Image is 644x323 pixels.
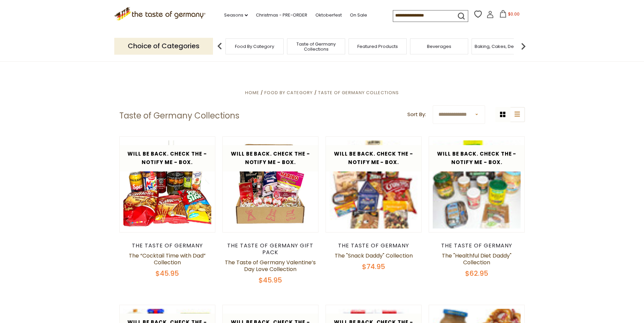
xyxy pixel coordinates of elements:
a: Baking, Cakes, Desserts [475,44,527,49]
img: The "Snack Daddy" Collection [326,137,422,232]
img: The “Cocktail Time with Dad” Collection [120,137,215,232]
a: Seasons [224,11,248,19]
img: previous arrow [213,39,226,53]
span: $74.95 [362,262,385,271]
a: Featured Products [357,44,398,49]
span: $45.95 [156,269,179,278]
a: The Taste of Germany Valentine’s Day Love Collection [225,259,316,273]
div: The Taste of Germany [326,242,422,249]
a: The "Snack Daddy" Collection [335,252,413,260]
a: Oktoberfest [315,11,342,19]
a: The “Cocktail Time with Dad” Collection [129,252,206,266]
a: Food By Category [235,44,274,49]
img: The Taste of Germany Valentine’s Day Love Collection [223,137,318,232]
span: $45.95 [259,275,282,285]
div: The Taste of Germany Gift Pack [222,242,319,256]
p: Choice of Categories [114,38,213,54]
label: Sort By: [407,110,426,119]
a: On Sale [350,11,367,19]
h1: Taste of Germany Collections [119,111,239,121]
span: $62.95 [465,269,488,278]
span: $0.00 [508,11,520,17]
a: The "Healthful Diet Daddy" Collection [442,252,511,266]
div: The Taste of Germany [119,242,216,249]
a: Taste of Germany Collections [318,89,399,96]
img: next arrow [517,39,530,53]
a: Taste of Germany Collections [289,42,343,52]
a: Beverages [427,44,451,49]
div: The Taste of Germany [429,242,525,249]
img: The "Healthful Diet Daddy" Collection [429,137,525,232]
a: Food By Category [264,89,313,96]
button: $0.00 [495,10,524,20]
a: Home [245,89,259,96]
a: Christmas - PRE-ORDER [256,11,307,19]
